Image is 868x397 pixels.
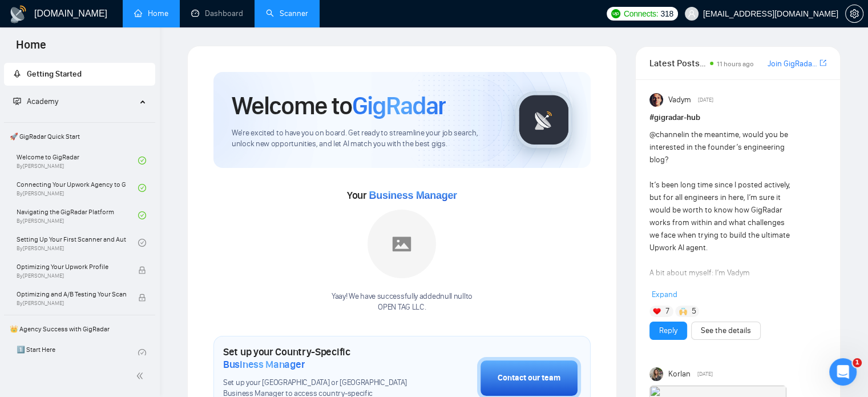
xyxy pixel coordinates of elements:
button: See the details [691,322,761,340]
a: searchScanner [266,9,308,18]
span: 11 hours ago [717,60,754,68]
a: Setting Up Your First Scanner and Auto-BidderBy[PERSON_NAME] [17,230,138,255]
span: By [PERSON_NAME] [17,272,126,279]
span: 318 [660,7,673,20]
iframe: Intercom live chat [829,358,857,386]
a: export [819,58,826,69]
img: ❤️ [653,307,661,315]
a: Welcome to GigRadarBy[PERSON_NAME] [17,148,138,173]
img: Korlan [649,367,663,381]
img: 🙌 [679,307,687,315]
img: placeholder.png [368,210,436,278]
li: Getting Started [4,63,155,86]
h1: # gigradar-hub [649,111,826,124]
span: 🚀 GigRadar Quick Start [5,125,154,148]
span: double-left [136,370,147,382]
span: lock [138,294,146,302]
img: logo [9,5,27,23]
div: Yaay! We have successfully added null null to [332,291,473,313]
span: 7 [665,306,669,317]
span: [DATE] [697,369,713,379]
span: Academy [13,97,58,106]
span: Optimizing Your Upwork Profile [17,261,126,272]
a: dashboardDashboard [191,9,243,18]
span: Expand [652,290,677,299]
a: Connecting Your Upwork Agency to GigRadarBy[PERSON_NAME] [17,175,138,200]
a: Navigating the GigRadar PlatformBy[PERSON_NAME] [17,203,138,228]
span: [DATE] [698,95,713,105]
span: Vadym [668,94,691,106]
span: @channel [649,130,683,139]
button: Reply [649,322,687,340]
span: Connects: [624,7,658,20]
span: rocket [13,70,21,78]
span: Business Manager [369,190,457,201]
button: setting [845,5,863,23]
span: Academy [27,97,58,106]
span: 👑 Agency Success with GigRadar [5,318,154,340]
img: upwork-logo.png [611,9,620,18]
span: 1 [853,358,862,367]
span: fund-projection-screen [13,97,21,105]
span: Getting Started [27,69,82,79]
span: lock [138,266,146,274]
span: Your [347,189,457,202]
span: check-circle [138,239,146,247]
div: Contact our team [498,372,560,384]
span: We're excited to have you on board. Get ready to streamline your job search, unlock new opportuni... [232,128,497,150]
span: Business Manager [223,358,305,371]
a: homeHome [134,9,168,18]
span: 5 [691,306,696,317]
span: check-circle [138,211,146,219]
span: check-circle [138,157,146,165]
img: Vadym [649,93,663,107]
span: check-circle [138,184,146,192]
span: Korlan [668,368,690,380]
a: See the details [701,324,751,337]
span: Latest Posts from the GigRadar Community [649,56,706,70]
img: gigradar-logo.png [515,91,572,149]
p: OPEN TAG LLC . [332,302,473,313]
a: setting [845,9,863,18]
span: setting [846,9,863,18]
a: Join GigRadar Slack Community [768,58,817,70]
span: By [PERSON_NAME] [17,300,126,307]
h1: Welcome to [232,90,446,121]
h1: Set up your Country-Specific [223,346,420,371]
span: Home [7,37,55,61]
span: user [688,10,696,18]
a: 1️⃣ Start Here [17,340,138,366]
span: export [819,58,826,67]
a: Reply [659,324,677,337]
span: Optimizing and A/B Testing Your Scanner for Better Results [17,288,126,300]
span: GigRadar [352,90,446,121]
span: check-circle [138,349,146,357]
